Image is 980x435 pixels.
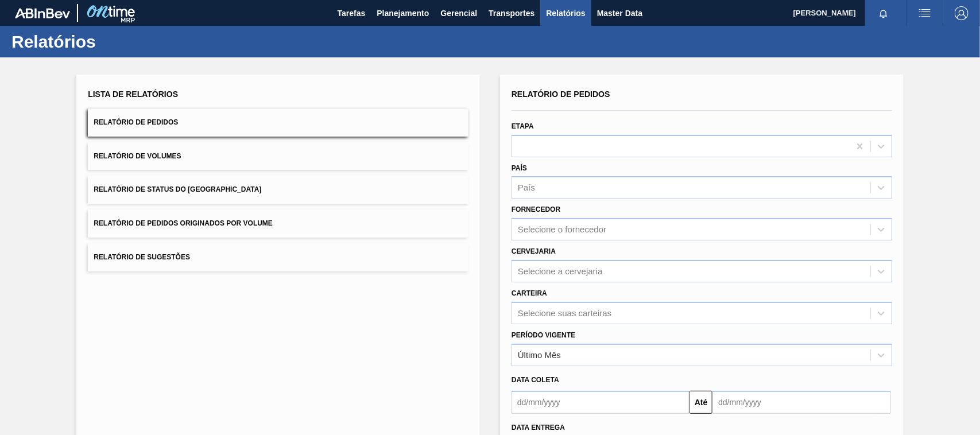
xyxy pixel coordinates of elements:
[94,152,181,160] span: Relatório de Volumes
[512,391,690,414] input: dd/mm/yyyy
[15,8,70,18] img: TNhmsLtSVTkK8tSr43FrP2fwEKptu5GPRR3wAAAABJRU5ErkJggg==
[512,289,547,297] label: Carteira
[512,122,534,130] label: Etapa
[94,185,261,193] span: Relatório de Status do [GEOGRAPHIC_DATA]
[338,6,366,20] span: Tarefas
[377,6,429,20] span: Planejamento
[489,6,534,20] span: Transportes
[518,350,561,360] div: Último Mês
[512,331,575,339] label: Período Vigente
[512,247,556,255] label: Cervejaria
[512,90,610,99] span: Relatório de Pedidos
[518,266,603,276] div: Selecione a cervejaria
[94,118,178,126] span: Relatório de Pedidos
[690,391,712,414] button: Até
[88,209,468,238] button: Relatório de Pedidos Originados por Volume
[88,90,178,99] span: Lista de Relatórios
[712,391,890,414] input: dd/mm/yyyy
[88,243,468,271] button: Relatório de Sugestões
[518,308,611,318] div: Selecione suas carteiras
[918,6,932,20] img: userActions
[512,205,560,213] label: Fornecedor
[512,164,527,172] label: País
[865,5,902,21] button: Notificações
[94,219,273,227] span: Relatório de Pedidos Originados por Volume
[441,6,478,20] span: Gerencial
[94,253,190,261] span: Relatório de Sugestões
[512,424,565,432] span: Data entrega
[88,108,468,137] button: Relatório de Pedidos
[512,376,559,384] span: Data coleta
[518,183,535,193] div: País
[11,35,215,48] h1: Relatórios
[88,142,468,170] button: Relatório de Volumes
[597,6,642,20] span: Master Data
[955,6,969,20] img: Logout
[546,6,585,20] span: Relatórios
[88,176,468,204] button: Relatório de Status do [GEOGRAPHIC_DATA]
[518,225,606,235] div: Selecione o fornecedor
